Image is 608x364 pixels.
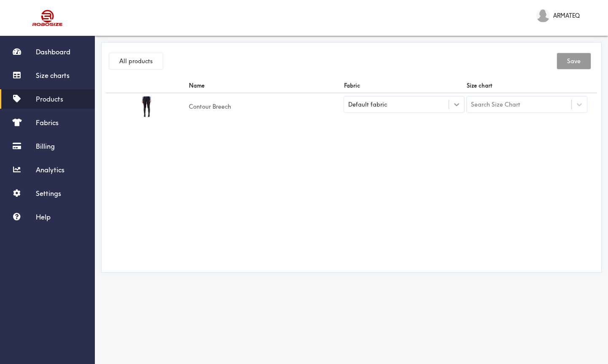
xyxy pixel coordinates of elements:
th: Fabric [343,78,465,93]
span: Help [36,213,51,221]
img: Robosize [16,6,79,29]
span: Fabrics [36,118,59,127]
span: Billing [36,142,55,150]
div: Default fabric [348,100,387,109]
span: Dashboard [36,48,70,56]
th: Name [188,78,343,93]
button: Save [557,53,591,69]
td: Contour Breech [188,93,343,120]
span: Products [36,95,63,103]
th: Size chart [465,78,588,93]
span: Settings [36,189,61,198]
div: Search Size Chart [471,100,520,109]
button: All products [109,53,163,69]
span: ARMATEQ [553,11,580,20]
img: ARMATEQ [536,9,550,22]
span: Analytics [36,166,65,174]
span: Size charts [36,71,70,80]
